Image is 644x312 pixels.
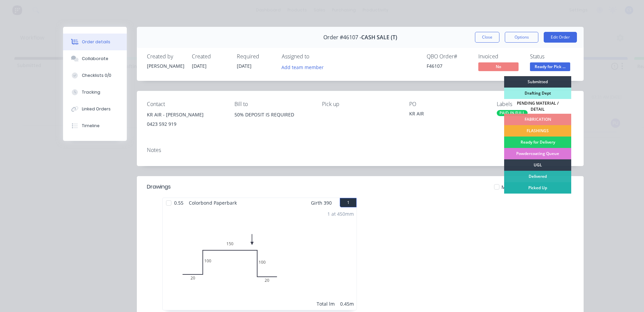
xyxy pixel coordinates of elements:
[497,110,528,116] div: PAID IN FULL
[504,125,571,137] div: FLASHINGS
[147,53,184,60] div: Created by
[82,39,110,45] div: Order details
[504,114,571,125] div: FABRICATION
[497,101,574,107] div: Labels
[530,62,570,71] span: Ready for Pick ...
[317,300,335,307] div: Total lm
[504,88,571,99] div: Drafting Dept
[82,56,108,62] div: Collaborate
[427,53,470,60] div: QBO Order #
[544,32,577,43] button: Edit Order
[478,62,519,71] span: No
[282,53,349,60] div: Assigned to
[147,101,224,107] div: Contact
[361,34,397,41] span: CASH SALE (T)
[475,32,499,43] button: Close
[340,300,354,307] div: 0.45m
[427,62,470,69] div: F46107
[504,76,571,88] div: Submitted
[282,62,327,71] button: Add team member
[340,198,357,207] button: 1
[530,62,570,72] button: Ready for Pick ...
[63,50,127,67] button: Collaborate
[192,53,229,60] div: Created
[409,101,486,107] div: PO
[504,171,571,182] div: Delivered
[504,148,571,159] div: Powdercoating Queue
[63,84,127,101] button: Tracking
[504,137,571,148] div: Ready for Delivery
[147,147,574,153] div: Notes
[147,110,224,119] div: KR AIR - [PERSON_NAME]
[147,110,224,132] div: KR AIR - [PERSON_NAME]0423 592 919
[82,72,111,79] div: Checklists 0/0
[163,208,357,310] div: 020100150100201 at 450mmTotal lm0.45m
[147,183,171,191] div: Drawings
[63,34,127,50] button: Order details
[234,110,311,132] div: 50% DEPOSIT IS REQUIRED
[530,53,574,60] div: Status
[237,63,252,69] span: [DATE]
[171,198,186,208] span: 0.55
[63,67,127,84] button: Checklists 0/0
[186,198,239,208] span: Colorbond Paperbark
[311,198,332,208] span: Girth 390
[82,89,100,95] div: Tracking
[409,110,486,119] div: KR AIR
[237,53,274,60] div: Required
[278,62,327,71] button: Add team member
[504,159,571,171] div: UGL
[505,32,538,43] button: Options
[504,99,571,114] div: PENDING MATERIAL / DETAIL
[82,123,100,129] div: Timeline
[63,117,127,134] button: Timeline
[82,106,111,112] div: Linked Orders
[504,182,571,194] div: Picked Up
[478,53,522,60] div: Invoiced
[192,63,207,69] span: [DATE]
[322,101,399,107] div: Pick up
[147,62,184,69] div: [PERSON_NAME]
[234,101,311,107] div: Bill to
[327,210,354,217] div: 1 at 450mm
[234,110,311,119] div: 50% DEPOSIT IS REQUIRED
[147,119,224,129] div: 0423 592 919
[63,101,127,117] button: Linked Orders
[323,34,361,41] span: Order #46107 -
